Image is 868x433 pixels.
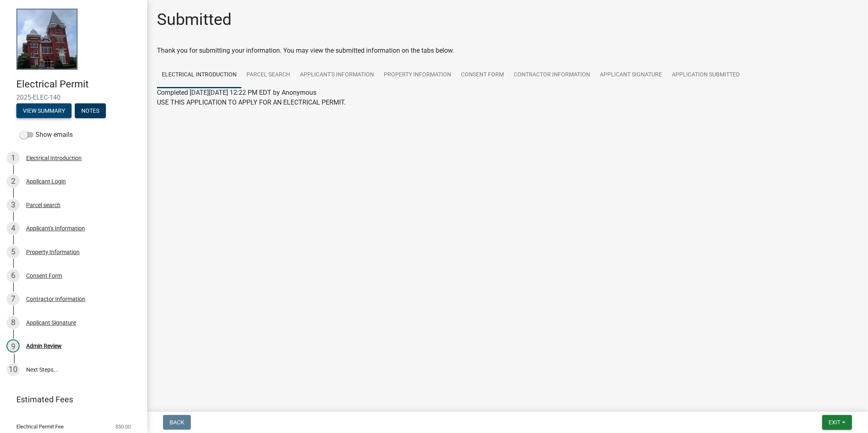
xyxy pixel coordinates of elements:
[7,222,20,235] div: 4
[16,9,78,70] img: Talbot County, Georgia
[26,249,80,255] div: Property Information
[7,363,20,376] div: 10
[157,10,232,29] h1: Submitted
[16,424,64,429] span: Electrical Permit Fee
[7,152,20,165] div: 1
[26,320,76,326] div: Applicant Signature
[509,62,595,88] a: Contractor Information
[163,415,191,430] button: Back
[157,98,858,107] p: USE THIS APPLICATION TO APPLY FOR AN ELECTRICAL PERMIT.
[157,89,316,96] span: Completed [DATE][DATE] 12:22 PM EDT by Anonymous
[16,78,141,90] h4: Electrical Permit
[26,296,85,302] div: Contractor Information
[75,103,106,118] button: Notes
[26,343,62,349] div: Admin Review
[7,246,20,259] div: 5
[26,225,85,231] div: Applicant's Information
[7,292,20,306] div: 7
[16,94,131,101] span: 2025-ELEC-140
[295,62,379,88] a: Applicant's Information
[16,103,72,118] button: View Summary
[822,415,852,430] button: Exit
[7,391,134,408] a: Estimated Fees
[16,108,72,114] wm-modal-confirm: Summary
[667,62,745,88] a: Application Submitted
[7,199,20,212] div: 3
[7,339,20,353] div: 9
[75,108,106,114] wm-modal-confirm: Notes
[115,424,131,429] span: $50.00
[829,419,841,426] span: Exit
[157,46,858,56] div: Thank you for submitting your information. You may view the submitted information on the tabs below.
[26,155,82,161] div: Electrical Introduction
[7,316,20,329] div: 8
[26,273,62,279] div: Consent Form
[26,179,66,184] div: Applicant Login
[157,62,242,88] a: Electrical Introduction
[7,175,20,188] div: 2
[379,62,456,88] a: Property Information
[170,419,184,426] span: Back
[26,202,60,208] div: Parcel search
[242,62,295,88] a: Parcel search
[456,62,509,88] a: Consent Form
[7,269,20,282] div: 6
[595,62,667,88] a: Applicant Signature
[20,130,73,140] label: Show emails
